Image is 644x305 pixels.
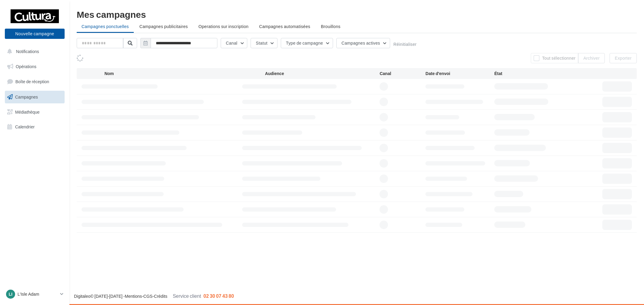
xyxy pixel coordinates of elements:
button: Archiver [578,53,605,63]
button: Exporter [610,53,637,63]
button: Canal [221,38,247,48]
a: Mentions [125,294,142,299]
span: Campagnes [15,94,38,99]
a: Crédits [154,294,167,299]
a: Digitaleo [74,294,90,299]
span: LI [9,291,12,297]
a: Opérations [4,60,66,73]
span: Campagnes automatisées [259,24,310,29]
span: Operations sur inscription [198,24,248,29]
span: Campagnes actives [341,40,380,46]
button: Tout sélectionner [531,53,578,63]
div: Date d'envoi [425,71,494,77]
div: État [494,71,563,77]
div: Mes campagnes [77,10,637,19]
span: Calendrier [15,124,35,129]
span: Médiathèque [15,109,40,114]
span: Opérations [16,64,36,69]
span: Boîte de réception [15,79,49,84]
div: Audience [265,71,380,77]
a: Boîte de réception [4,75,66,88]
span: 02 30 07 43 80 [203,293,234,299]
span: Campagnes publicitaires [139,24,188,29]
div: Canal [380,71,425,77]
a: LI L'Isle Adam [5,288,65,300]
button: Statut [251,38,277,48]
button: Campagnes actives [336,38,390,48]
button: Nouvelle campagne [5,29,65,39]
span: Service client [173,293,201,299]
button: Notifications [4,45,63,58]
a: CGS [143,294,152,299]
div: Nom [104,71,265,77]
a: Calendrier [4,121,66,133]
span: Brouillons [321,24,341,29]
a: Campagnes [4,91,66,103]
button: Réinitialiser [393,42,417,47]
span: © [DATE]-[DATE] - - - [74,294,234,299]
span: Notifications [16,49,39,54]
button: Type de campagne [281,38,333,48]
p: L'Isle Adam [18,291,58,297]
a: Médiathèque [4,106,66,118]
